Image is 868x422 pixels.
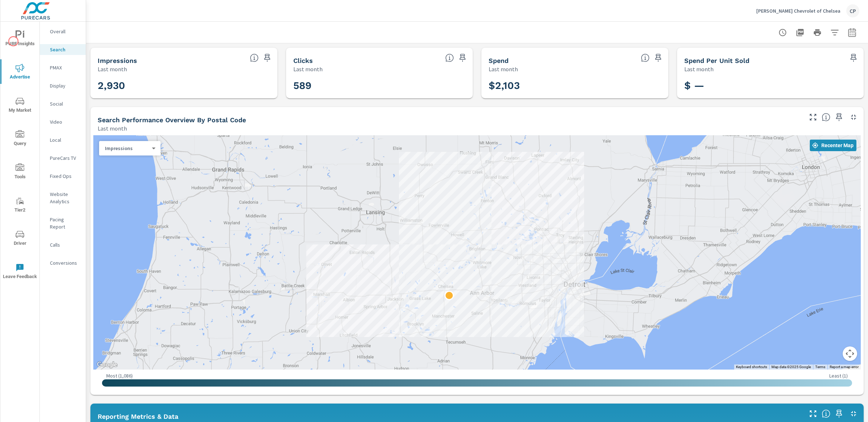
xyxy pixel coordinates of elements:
[261,52,273,64] span: Save this to your personalized report
[95,360,119,370] img: Google
[822,409,830,418] span: Understand Search data over time and see how metrics compare to each other.
[641,54,650,62] span: The amount of money spent on advertising during the period.
[0,22,39,288] div: nav menu
[99,145,155,152] div: Impressions
[848,408,859,419] button: Minimize Widget
[50,100,80,107] p: Social
[3,197,37,214] span: Tier2
[40,62,86,73] div: PMAX
[848,52,859,64] span: Save this to your personalized report
[822,113,830,122] span: Understand Search performance data by postal code. Individual postal codes can be selected and ex...
[830,365,859,369] a: Report a map error
[445,54,454,62] span: The number of times an ad was clicked by a consumer.
[50,191,80,205] p: Website Analytics
[50,64,80,71] p: PMAX
[3,130,37,148] span: Query
[293,65,323,73] p: Last month
[3,64,37,81] span: Advertise
[793,25,807,40] button: "Export Report to PDF"
[40,153,86,163] div: PureCars TV
[684,65,714,73] p: Last month
[50,259,80,267] p: Conversions
[98,57,137,64] h5: Impressions
[50,172,80,180] p: Fixed Ops
[457,52,468,64] span: Save this to your personalized report
[98,80,270,92] h3: 2,930
[98,124,127,133] p: Last month
[815,365,825,369] a: Terms
[50,28,80,35] p: Overall
[810,25,825,40] button: Print Report
[807,111,819,123] button: Make Fullscreen
[848,111,859,123] button: Minimize Widget
[684,80,857,92] h3: $ —
[489,65,518,73] p: Last month
[98,116,246,124] h5: Search Performance Overview By Postal Code
[293,80,466,92] h3: 589
[95,360,119,370] a: Open this area in Google Maps (opens a new window)
[40,239,86,250] div: Calls
[50,241,80,248] p: Calls
[40,116,86,127] div: Video
[50,46,80,53] p: Search
[684,57,749,64] h5: Spend Per Unit Sold
[843,346,857,361] button: Map camera controls
[106,372,133,379] p: Most ( 1,086 )
[807,408,819,419] button: Make Fullscreen
[3,263,37,281] span: Leave Feedback
[293,57,313,64] h5: Clicks
[845,25,859,40] button: Select Date Range
[40,80,86,91] div: Display
[489,57,509,64] h5: Spend
[40,171,86,182] div: Fixed Ops
[3,30,37,48] span: PURE Insights
[827,25,842,40] button: Apply Filters
[98,65,127,73] p: Last month
[40,44,86,55] div: Search
[846,4,859,17] div: CP
[98,413,178,420] h5: Reporting Metrics & Data
[3,97,37,115] span: My Market
[40,189,86,207] div: Website Analytics
[50,82,80,89] p: Display
[829,372,848,379] p: Least ( 1 )
[40,98,86,109] div: Social
[813,142,854,149] span: Recenter Map
[3,230,37,248] span: Driver
[50,216,80,230] p: Pacing Report
[40,26,86,37] div: Overall
[40,214,86,232] div: Pacing Report
[3,163,37,181] span: Tools
[736,365,767,370] button: Keyboard shortcuts
[771,365,811,369] span: Map data ©2025 Google
[756,8,841,14] p: [PERSON_NAME] Chevrolet of Chelsea
[833,111,845,123] span: Save this to your personalized report
[40,257,86,268] div: Conversions
[250,54,259,62] span: The number of times an ad was shown on your behalf.
[40,135,86,145] div: Local
[50,154,80,162] p: PureCars TV
[50,136,80,144] p: Local
[489,80,661,92] h3: $2,103
[833,408,845,419] span: Save this to your personalized report
[652,52,664,64] span: Save this to your personalized report
[50,118,80,125] p: Video
[105,145,149,152] p: Impressions
[810,140,856,151] button: Recenter Map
